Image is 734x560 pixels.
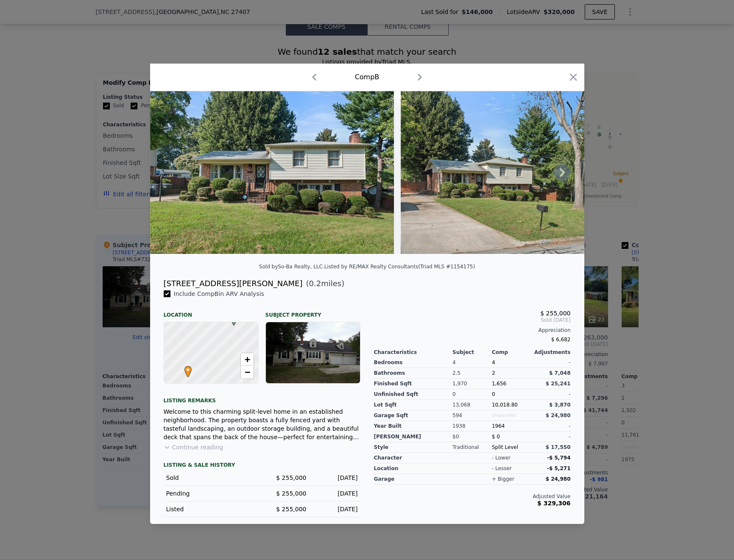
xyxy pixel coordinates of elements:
[374,453,453,463] div: character
[374,442,453,453] div: Style
[531,432,571,442] div: -
[259,264,324,270] div: Sold by So-Ba Realty, LLC .
[452,368,492,379] div: 2.5
[313,489,358,498] div: [DATE]
[276,474,306,481] span: $ 255,000
[452,421,492,432] div: 1938
[537,500,570,507] span: $ 329,306
[164,407,360,441] div: Welcome to this charming split-level home in an established neighborhood. The property boasts a f...
[241,353,254,366] a: Zoom in
[244,367,250,377] span: −
[182,366,187,371] div: •
[150,91,394,254] img: Property Img
[374,349,453,356] div: Characteristics
[452,410,492,421] div: 594
[374,327,571,334] div: Appreciation
[452,400,492,410] div: 13,068
[374,474,453,485] div: garage
[313,505,358,513] div: [DATE]
[374,463,453,474] div: location
[309,279,321,288] span: 0.2
[164,278,303,290] div: [STREET_ADDRESS][PERSON_NAME]
[166,489,255,498] div: Pending
[492,421,531,432] div: 1964
[374,493,571,500] div: Adjusted Value
[452,432,492,442] div: $0
[265,305,360,318] div: Subject Property
[164,462,360,470] div: LISTING & SALE HISTORY
[164,443,223,451] button: Continue reading
[492,476,514,482] div: + bigger
[492,434,500,440] span: $ 0
[549,370,570,376] span: $ 7,048
[531,349,571,356] div: Adjustments
[452,442,492,453] div: Traditional
[374,389,453,400] div: Unfinished Sqft
[452,389,492,400] div: 0
[492,391,495,397] span: 0
[492,410,531,421] div: Unspecified
[374,317,571,323] span: Sold [DATE]
[374,379,453,389] div: Finished Sqft
[166,474,255,482] div: Sold
[492,381,506,387] span: 1,656
[452,349,492,356] div: Subject
[549,402,570,408] span: $ 3,870
[492,359,495,365] span: 4
[540,310,570,317] span: $ 255,000
[546,412,571,418] span: $ 24,980
[492,402,518,408] span: 10,018.80
[452,357,492,368] div: 4
[374,368,453,379] div: Bathrooms
[547,465,570,471] span: -$ 5,271
[182,363,194,376] span: •
[276,506,306,513] span: $ 255,000
[313,474,358,482] div: [DATE]
[492,465,512,472] div: - lesser
[531,421,571,432] div: -
[492,454,511,461] div: - lower
[355,72,380,82] div: Comp B
[374,432,453,442] div: [PERSON_NAME]
[492,442,531,453] div: Split Level
[452,379,492,389] div: 1,970
[492,368,531,379] div: 2
[324,264,475,270] div: Listed by RE/MAX Realty Consultants (Triad MLS #1154175)
[551,337,571,343] span: $ 6,682
[374,421,453,432] div: Year Built
[374,410,453,421] div: Garage Sqft
[170,290,268,297] span: Include Comp B in ARV Analysis
[531,357,571,368] div: -
[401,91,645,254] img: Property Img
[166,505,255,513] div: Listed
[303,278,345,290] span: ( miles)
[547,455,570,461] span: -$ 5,794
[276,490,306,497] span: $ 255,000
[164,390,360,404] div: Listing remarks
[546,444,571,450] span: $ 17,550
[244,354,250,365] span: +
[164,305,259,318] div: Location
[374,400,453,410] div: Lot Sqft
[241,366,254,379] a: Zoom out
[531,389,571,400] div: -
[374,357,453,368] div: Bedrooms
[492,349,531,356] div: Comp
[546,476,571,482] span: $ 24,980
[546,381,571,387] span: $ 25,241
